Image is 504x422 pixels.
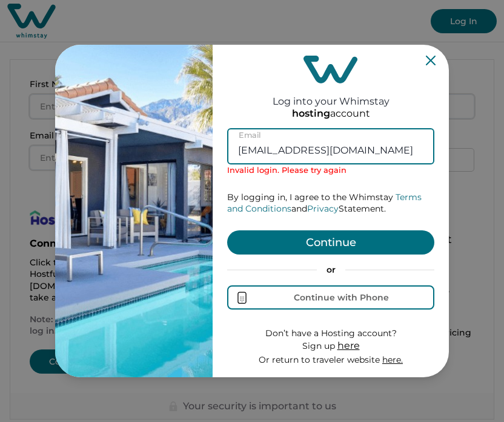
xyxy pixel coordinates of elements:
[292,108,330,120] p: hosting
[55,45,213,377] img: auth-banner
[227,230,434,255] button: Continue
[337,340,360,351] span: here
[259,340,403,352] p: Sign up
[259,354,403,366] p: Or return to traveler website
[303,56,358,83] img: login-logo
[227,264,434,276] p: or
[307,203,339,214] a: Privacy
[227,192,434,215] p: By logging in, I agree to the Whimstay and Statement.
[382,354,403,365] a: here.
[292,108,370,120] p: account
[227,285,434,310] button: Continue with Phone
[426,56,436,65] button: Close
[227,164,434,177] p: Invalid login. Please try again
[273,83,390,107] h2: Log into your Whimstay
[294,293,389,302] div: Continue with Phone
[227,192,422,215] a: Terms and Conditions
[259,328,403,340] p: Don’t have a Hosting account?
